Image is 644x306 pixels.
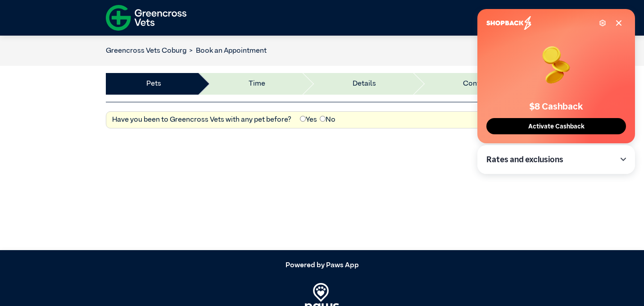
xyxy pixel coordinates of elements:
a: Greencross Vets Coburg [106,47,186,55]
label: Have you been to Greencross Vets with any pet before? [112,114,291,125]
label: No [320,114,336,125]
input: Yes [300,116,306,122]
a: Pets [146,78,161,89]
label: Yes [300,114,317,125]
li: Book an Appointment [186,46,267,56]
input: No [320,116,326,122]
h5: Powered by Paws App [106,261,538,270]
img: f-logo [106,2,186,33]
nav: breadcrumb [106,46,267,56]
